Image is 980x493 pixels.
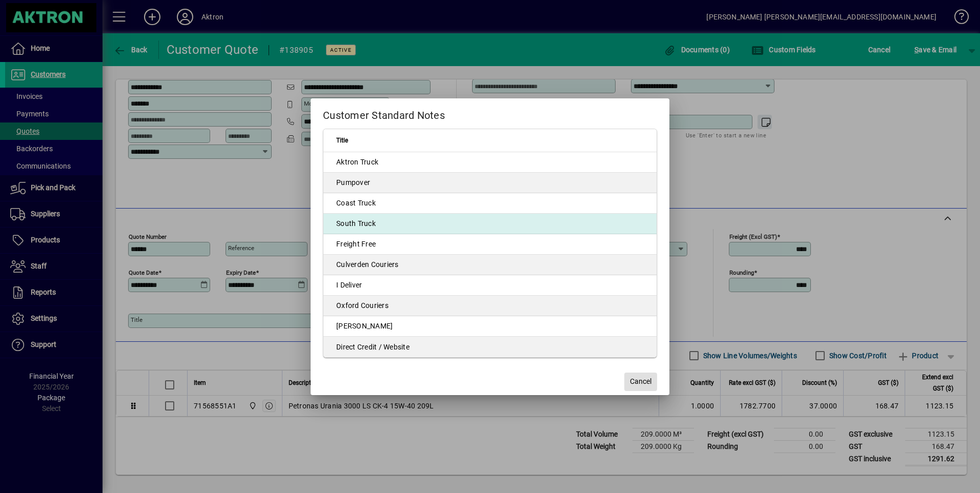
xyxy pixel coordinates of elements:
[323,316,657,337] td: [PERSON_NAME]
[323,214,657,234] td: South Truck
[311,98,669,128] h2: Customer Standard Notes
[323,152,657,173] td: Aktron Truck
[630,376,651,387] span: Cancel
[323,275,657,296] td: I Deliver
[336,135,348,146] span: Title
[323,296,657,316] td: Oxford Couriers
[323,337,657,357] td: Direct Credit / Website
[323,234,657,255] td: Freight Free
[624,373,657,391] button: Cancel
[323,255,657,275] td: Culverden Couriers
[323,193,657,214] td: Coast Truck
[323,173,657,193] td: Pumpover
